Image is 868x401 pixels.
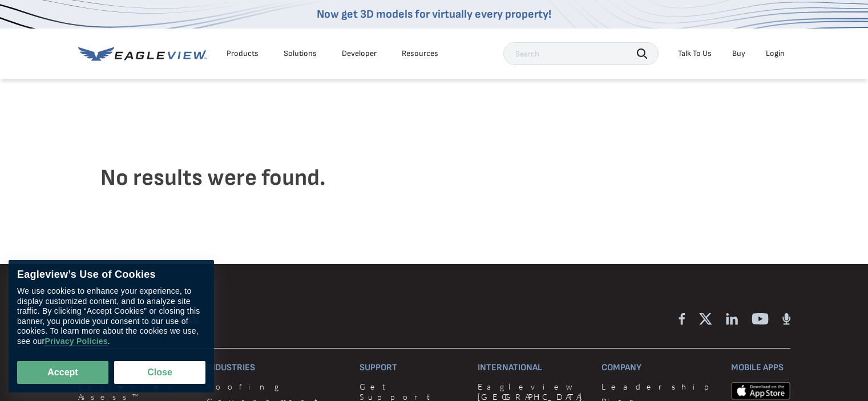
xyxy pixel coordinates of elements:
a: Developer [342,48,377,59]
h3: International [478,362,588,373]
div: Login [766,48,785,59]
h3: Support [360,362,464,373]
input: Search [503,42,659,65]
h3: Industries [207,362,346,373]
h3: Company [601,362,717,373]
a: Roofing [207,382,346,392]
div: Solutions [284,48,317,59]
h3: Mobile Apps [731,362,790,373]
button: Close [114,361,205,384]
div: We use cookies to enhance your experience, to display customized content, and to analyze site tra... [17,287,205,347]
button: Accept [17,361,108,384]
a: Privacy Policies [45,337,107,347]
div: Resources [402,48,438,59]
img: apple-app-store.png [731,382,790,400]
a: Buy [732,48,745,59]
div: Eagleview’s Use of Cookies [17,269,205,281]
div: Products [227,48,259,59]
div: Talk To Us [678,48,712,59]
h4: No results were found. [100,135,768,221]
a: Leadership [601,382,717,392]
a: Now get 3D models for virtually every property! [317,7,551,21]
